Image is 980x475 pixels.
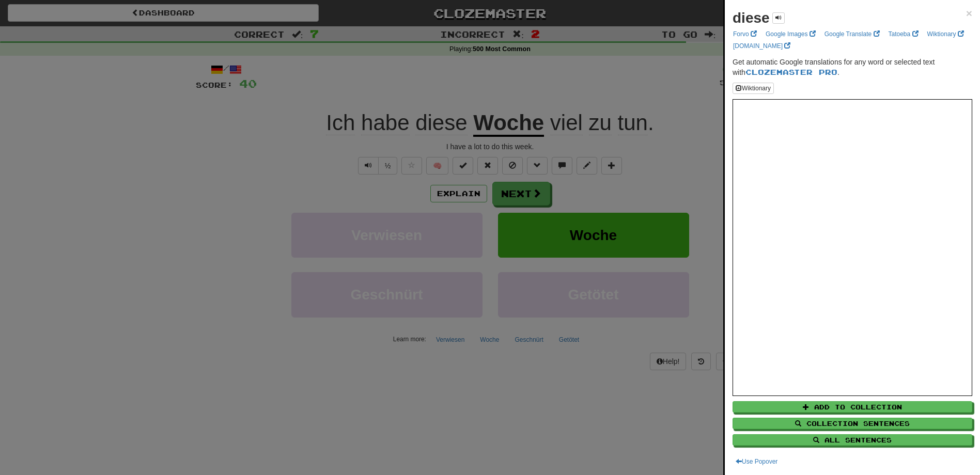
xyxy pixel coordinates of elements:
[966,7,972,19] span: ×
[733,10,770,26] strong: diese
[924,28,967,40] a: Wiktionary
[745,68,837,76] a: Clozemaster Pro
[733,401,972,413] button: Add to Collection
[763,28,819,40] a: Google Images
[733,57,972,77] p: Get automatic Google translations for any word or selected text with .
[733,83,774,94] button: Wiktionary
[821,28,883,40] a: Google Translate
[730,28,760,40] a: Forvo
[885,28,922,40] a: Tatoeba
[733,456,781,467] button: Use Popover
[730,40,794,52] a: [DOMAIN_NAME]
[733,418,972,429] button: Collection Sentences
[966,8,972,19] button: Close
[733,434,972,446] button: All Sentences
